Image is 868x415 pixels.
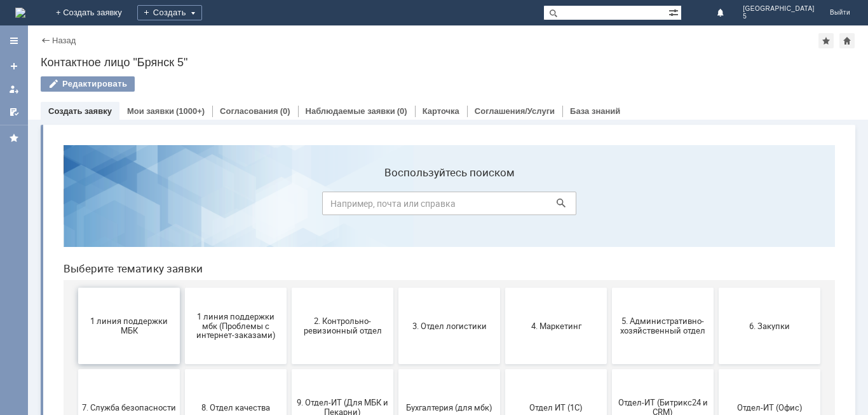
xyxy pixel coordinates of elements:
[29,267,123,277] span: 7. Служба безопасности
[135,267,229,277] span: 8. Отдел качества
[349,339,443,368] span: [PERSON_NAME]. Услуги ИТ для МБК (оформляет L1)
[135,176,229,205] span: 1 линия поддержки мбк (Проблемы с интернет-заказами)
[665,153,767,229] button: 6. Закупки
[269,57,523,80] input: Например, почта или справка
[29,349,123,358] span: Финансовый отдел
[269,31,523,44] label: Воспользуйтесь поиском
[52,36,76,45] a: Назад
[665,234,767,311] button: Отдел-ИТ (Офис)
[559,234,660,311] button: Отдел-ИТ (Битрикс24 и CRM)
[345,316,447,392] button: [PERSON_NAME]. Услуги ИТ для МБК (оформляет L1)
[132,153,233,229] button: 1 линия поддержки мбк (Проблемы с интернет-заказами)
[743,5,815,13] span: [GEOGRAPHIC_DATA]
[242,181,336,200] span: 2. Контрольно-ревизионный отдел
[452,316,553,392] button: не актуален
[349,186,443,195] span: 3. Отдел логистики
[238,153,340,229] button: 2. Контрольно-ревизионный отдел
[452,234,553,311] button: Отдел ИТ (1С)
[220,106,278,116] a: Согласования
[25,316,126,392] button: Финансовый отдел
[238,316,340,392] button: Это соглашение не активно!
[41,56,855,69] div: Контактное лицо "Брянск 5"
[242,344,336,363] span: Это соглашение не активно!
[423,106,459,116] a: Карточка
[456,267,550,277] span: Отдел ИТ (1С)
[176,106,205,116] div: (1000+)
[137,5,202,20] div: Создать
[452,153,553,229] button: 4. Маркетинг
[669,267,763,277] span: Отдел-ИТ (Офис)
[345,153,447,229] button: 3. Отдел логистики
[135,349,229,358] span: Франчайзинг
[127,106,174,116] a: Мои заявки
[570,106,620,116] a: База знаний
[562,263,656,282] span: Отдел-ИТ (Битрикс24 и CRM)
[242,263,336,282] span: 9. Отдел-ИТ (Для МБК и Пекарни)
[306,106,395,116] a: Наблюдаемые заявки
[4,102,24,122] a: Мои согласования
[743,13,815,20] span: 5
[132,234,233,311] button: 8. Отдел качества
[839,33,855,48] div: Сделать домашней страницей
[48,106,112,116] a: Создать заявку
[15,8,25,18] a: Перейти на домашнюю страницу
[562,181,656,200] span: 5. Административно-хозяйственный отдел
[10,127,782,140] header: Выберите тематику заявки
[456,349,550,358] span: не актуален
[132,316,233,392] button: Франчайзинг
[559,153,660,229] button: 5. Административно-хозяйственный отдел
[818,33,834,48] div: Добавить в избранное
[475,106,555,116] a: Соглашения/Услуги
[456,186,550,195] span: 4. Маркетинг
[345,234,447,311] button: Бухгалтерия (для мбк)
[25,153,126,229] button: 1 линия поддержки МБК
[280,106,290,116] div: (0)
[397,106,407,116] div: (0)
[238,234,340,311] button: 9. Отдел-ИТ (Для МБК и Пекарни)
[29,181,123,200] span: 1 линия поддержки МБК
[668,6,681,18] span: Расширенный поиск
[669,186,763,195] span: 6. Закупки
[349,267,443,277] span: Бухгалтерия (для мбк)
[25,234,126,311] button: 7. Служба безопасности
[4,79,24,99] a: Мои заявки
[15,8,25,18] img: logo
[4,56,24,76] a: Создать заявку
